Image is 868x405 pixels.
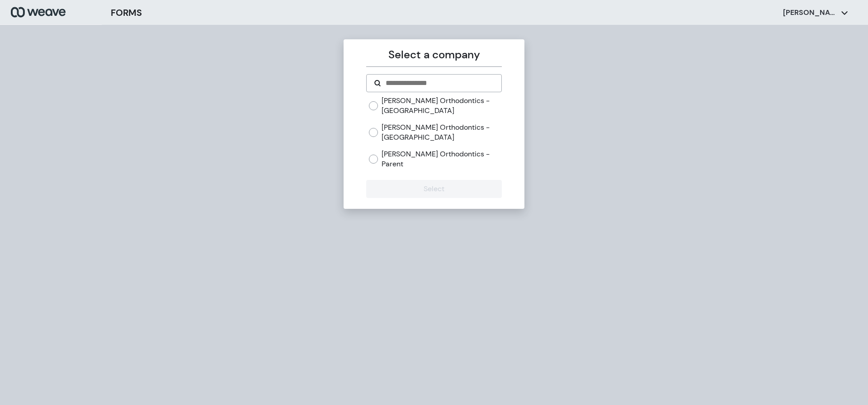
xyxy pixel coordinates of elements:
[366,180,501,198] button: Select
[783,8,837,18] p: [PERSON_NAME]
[111,6,142,19] h3: FORMS
[382,122,501,142] label: [PERSON_NAME] Orthodontics - [GEOGRAPHIC_DATA]
[366,47,501,63] p: Select a company
[382,96,501,115] label: [PERSON_NAME] Orthodontics - [GEOGRAPHIC_DATA]
[385,78,494,89] input: Search
[382,149,501,169] label: [PERSON_NAME] Orthodontics - Parent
